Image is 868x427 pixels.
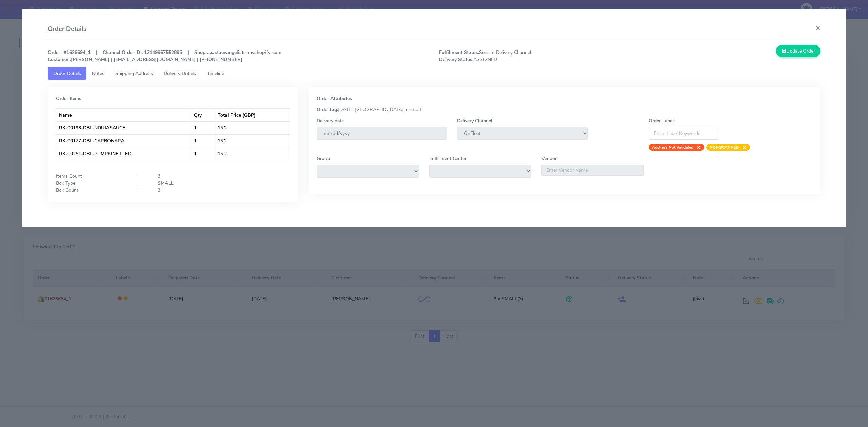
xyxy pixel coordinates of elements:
strong: Fulfillment Status: [439,49,479,56]
span: Order Details [53,70,81,77]
span: × [739,144,747,151]
td: 15.2 [215,121,290,134]
label: Order Labels [649,117,676,124]
input: Enter Label Keywords [649,127,718,140]
td: 15.2 [215,147,290,160]
td: 1 [191,134,215,147]
td: RK-00251-DBL-PUMPKINFILLED [56,147,191,160]
div: : [132,187,153,194]
h4: Order Details [48,24,86,34]
strong: Order : #1628694_1 | Channel Order ID : 12149967552895 | Shop : pastaevangelists-myshopify-com [P... [48,49,281,63]
label: Fulfillment Center [429,155,467,162]
span: Notes [92,70,104,77]
span: Shipping Address [115,70,153,77]
button: Close [810,19,826,37]
strong: Address Not Validated [652,145,693,150]
input: Enter Vendor Name [541,165,644,176]
td: 15.2 [215,134,290,147]
label: Delivery date [317,117,344,124]
td: 1 [191,121,215,134]
span: × [693,144,701,151]
div: : [132,172,153,180]
div: Items Count [51,172,132,180]
th: Name [56,108,191,121]
span: Delivery Details [164,70,196,77]
td: RK-00193-DBL-NDUJASAUCE [56,121,191,134]
strong: Order Items [56,95,81,102]
span: Timeline [207,70,224,77]
strong: Order Attributes [317,95,352,102]
strong: 3 [158,187,160,194]
strong: NOT-SCANNED [710,145,739,150]
th: Total Price (GBP) [215,108,290,121]
label: Vendor [541,155,557,162]
strong: SMALL [158,180,174,186]
strong: 3 [158,173,160,179]
strong: Delivery Status: [439,56,473,63]
label: Group [317,155,330,162]
th: Qty [191,108,215,121]
div: Box Type [51,180,132,187]
button: Update Order [776,45,820,57]
td: RK-00177-DBL-CARBONARA [56,134,191,147]
ul: Tabs [48,67,820,80]
span: Sent to Delivery Channel ASSIGNED [434,49,630,63]
label: Delivery Channel [457,117,492,124]
strong: OrderTag: [317,106,338,113]
strong: Customer : [48,56,71,63]
td: 1 [191,147,215,160]
div: : [132,180,153,187]
div: Box Count [51,187,132,194]
div: [DATE], [GEOGRAPHIC_DATA], one-off [312,106,817,113]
